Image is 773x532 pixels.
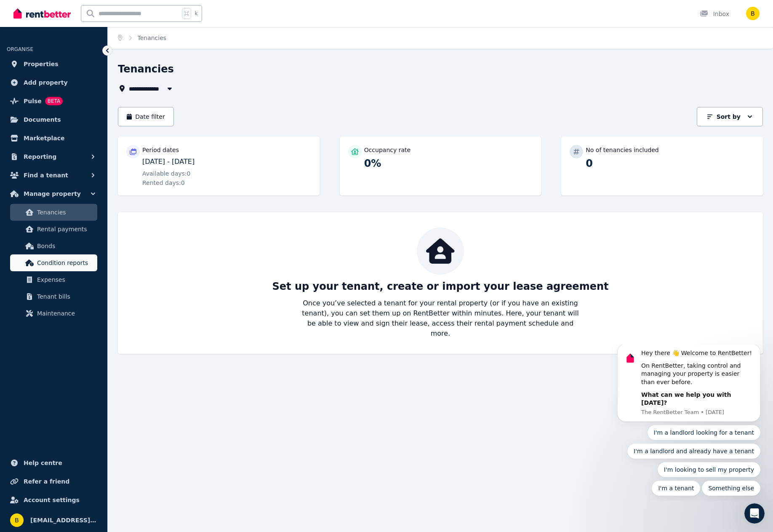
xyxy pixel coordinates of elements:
img: ben@appnative.com.au [746,7,760,20]
button: Find a tenant [7,167,101,184]
p: Once you’ve selected a tenant for your rental property (or if you have an existing tenant), you c... [299,298,582,339]
div: Quick reply options [13,80,156,151]
button: Quick reply: Something else [97,136,156,151]
a: Documents [7,111,101,128]
a: Tenancies [10,204,97,221]
p: 0 [586,157,754,170]
span: Tenancies [37,207,94,217]
button: Reporting [7,148,101,165]
iframe: Intercom live chat [744,503,765,524]
div: Message content [37,5,149,63]
span: Add property [24,78,68,88]
p: Message from The RentBetter Team, sent 5d ago [37,64,149,72]
span: Available days: 0 [142,169,191,178]
p: [DATE] - [DATE] [142,157,311,167]
span: BETA [45,97,63,105]
span: ORGANISE [7,46,33,52]
span: Condition reports [37,258,94,268]
div: Hey there 👋 Welcome to RentBetter! [37,5,149,13]
span: Pulse [24,96,42,106]
button: Quick reply: I'm a landlord looking for a tenant [43,80,156,96]
a: Condition reports [10,254,97,271]
span: Reporting [24,152,56,162]
span: Tenant bills [37,291,94,302]
button: Quick reply: I'm looking to sell my property [53,118,156,133]
a: Add property [7,74,101,91]
img: RentBetter [13,7,71,20]
b: What can we help you with [DATE]? [37,47,126,62]
span: Rented days: 0 [142,179,185,187]
span: [EMAIL_ADDRESS][DOMAIN_NAME] [30,515,97,525]
button: Quick reply: I'm a tenant [47,136,96,151]
a: Bonds [10,238,97,254]
div: Inbox [700,10,729,18]
span: Properties [24,59,59,69]
span: Help centre [24,458,62,468]
iframe: Intercom notifications message [605,345,773,501]
p: Period dates [142,146,179,154]
span: Refer a friend [24,476,69,487]
a: Account settings [7,492,101,508]
span: Documents [24,115,61,125]
span: Find a tenant [24,170,68,180]
a: Expenses [10,271,97,288]
p: No of tenancies included [586,146,658,154]
span: k [195,10,197,17]
span: Tenancies [138,34,167,42]
p: 0% [364,157,533,170]
span: Maintenance [37,308,94,318]
a: Rental payments [10,221,97,238]
p: Sort by [717,112,741,121]
span: Account settings [24,495,80,505]
a: Tenant bills [10,288,97,305]
div: On RentBetter, taking control and managing your property is easier than ever before. [37,17,149,42]
img: ben@appnative.com.au [10,513,24,527]
p: Occupancy rate [364,146,411,154]
span: Manage property [24,189,81,199]
button: Date filter [118,107,174,126]
a: Refer a friend [7,473,101,490]
button: Sort by [697,107,763,126]
nav: Breadcrumb [108,27,176,49]
a: Marketplace [7,130,101,147]
a: Help centre [7,454,101,471]
p: Set up your tenant, create or import your lease agreement [272,280,608,293]
button: Manage property [7,185,101,202]
button: Quick reply: I'm a landlord and already have a tenant [23,99,156,114]
img: Profile image for The RentBetter Team [19,7,32,20]
span: Expenses [37,275,94,285]
span: Bonds [37,241,94,251]
span: Rental payments [37,224,94,234]
a: PulseBETA [7,93,101,110]
h1: Tenancies [118,62,174,76]
span: Marketplace [24,133,64,143]
a: Properties [7,56,101,72]
a: Maintenance [10,305,97,322]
